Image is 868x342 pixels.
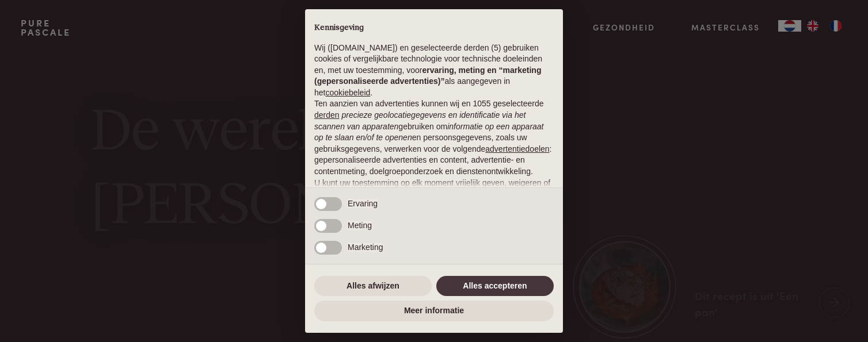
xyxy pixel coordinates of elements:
[325,88,370,97] a: cookiebeleid
[348,199,378,208] span: Ervaring
[314,110,340,121] button: derden
[314,43,554,99] p: Wij ([DOMAIN_NAME]) en geselecteerde derden (5) gebruiken cookies of vergelijkbare technologie vo...
[436,276,554,297] button: Alles accepteren
[314,122,544,143] em: informatie op een apparaat op te slaan en/of te openen
[314,23,554,33] h2: Kennisgeving
[314,110,526,131] em: precieze geolocatiegegevens en identificatie via het scannen van apparaten
[314,178,554,234] p: U kunt uw toestemming op elk moment vrijelijk geven, weigeren of intrekken door het voorkeurenpan...
[314,98,554,177] p: Ten aanzien van advertenties kunnen wij en 1055 geselecteerde gebruiken om en persoonsgegevens, z...
[348,221,372,230] span: Meting
[314,66,541,86] strong: ervaring, meting en “marketing (gepersonaliseerde advertenties)”
[348,243,383,252] span: Marketing
[314,301,554,321] button: Meer informatie
[314,276,432,297] button: Alles afwijzen
[485,144,549,155] button: advertentiedoelen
